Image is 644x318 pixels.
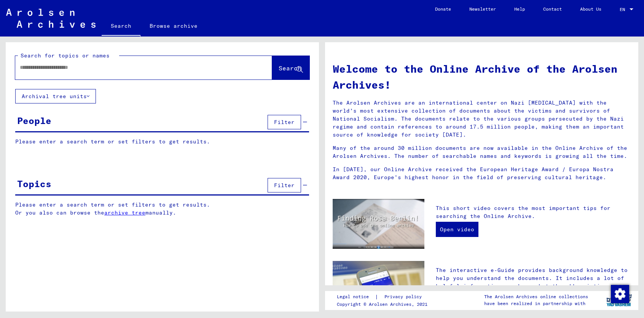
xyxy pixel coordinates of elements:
[21,52,110,59] mat-label: Search for topics or names
[15,138,309,146] p: Please enter a search term or set filters to get results.
[620,7,628,12] span: EN
[337,293,431,301] div: |
[333,144,631,160] p: Many of the around 30 million documents are now available in the Online Archive of the Arolsen Ar...
[274,119,295,126] span: Filter
[378,293,431,301] a: Privacy policy
[15,201,309,217] p: Please enter a search term or set filters to get results. Or you also can browse the manually.
[484,293,588,300] p: The Arolsen Archives online collections
[333,61,631,93] h1: Welcome to the Online Archive of the Arolsen Archives!
[17,114,51,127] div: People
[274,182,295,189] span: Filter
[611,285,629,303] div: Change consent
[15,89,96,103] button: Archival tree units
[436,204,631,220] p: This short video covers the most important tips for searching the Online Archive.
[268,178,301,192] button: Filter
[337,293,375,301] a: Legal notice
[333,99,631,139] p: The Arolsen Archives are an international center on Nazi [MEDICAL_DATA] with the world’s most ext...
[279,64,301,72] span: Search
[272,56,309,79] button: Search
[140,17,207,35] a: Browse archive
[268,115,301,129] button: Filter
[337,301,431,308] p: Copyright © Arolsen Archives, 2021
[605,291,633,310] img: yv_logo.png
[6,9,96,28] img: Arolsen_neg.svg
[333,165,631,181] p: In [DATE], our Online Archive received the European Heritage Award / Europa Nostra Award 2020, Eu...
[436,266,631,298] p: The interactive e-Guide provides background knowledge to help you understand the documents. It in...
[484,300,588,307] p: have been realized in partnership with
[436,222,478,237] a: Open video
[17,177,51,191] div: Topics
[333,199,424,249] img: video.jpg
[611,285,629,303] img: Change consent
[102,17,140,37] a: Search
[104,209,145,216] a: archive tree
